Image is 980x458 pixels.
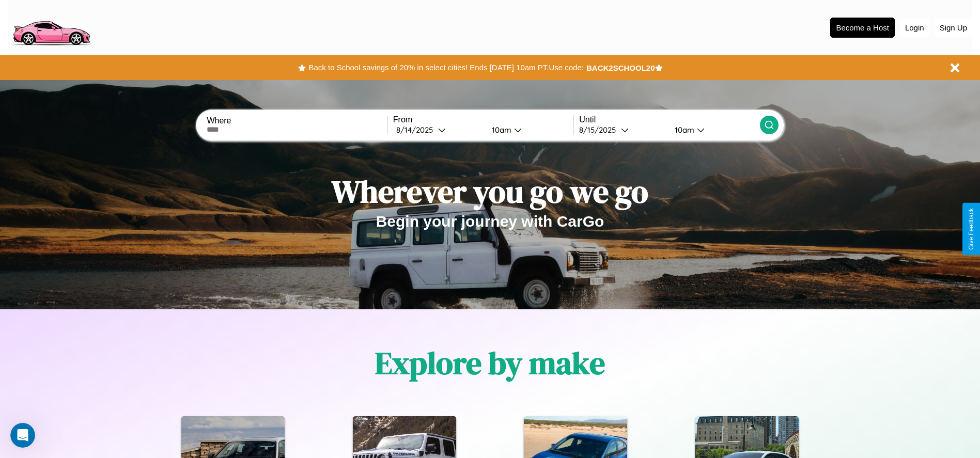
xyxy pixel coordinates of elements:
[586,64,655,72] b: BACK2SCHOOL20
[393,124,484,135] button: 8/14/2025
[968,208,975,250] div: Give Feedback
[830,18,895,38] button: Become a Host
[579,115,759,124] label: Until
[393,115,573,124] label: From
[396,125,438,135] div: 8 / 14 / 2025
[10,423,35,448] iframe: Intercom live chat
[487,125,514,135] div: 10am
[900,18,929,37] button: Login
[484,124,574,135] button: 10am
[579,125,621,135] div: 8 / 15 / 2025
[207,116,387,125] label: Where
[935,18,972,37] button: Sign Up
[666,124,760,135] button: 10am
[375,342,605,384] h1: Explore by make
[670,125,697,135] div: 10am
[306,60,586,75] button: Back to School savings of 20% in select cities! Ends [DATE] 10am PT.Use code:
[8,5,95,48] img: logo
